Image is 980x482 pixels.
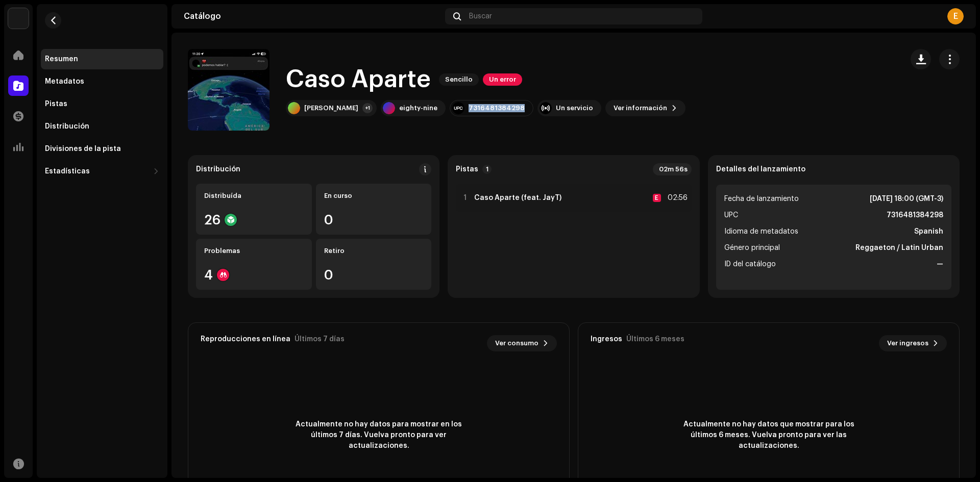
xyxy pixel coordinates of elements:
[295,335,345,343] div: Últimos 7 días
[937,258,943,270] strong: —
[41,71,163,92] re-m-nav-item: Metadatos
[653,194,661,202] div: E
[716,165,805,173] strong: Detalles del lanzamiento
[287,419,471,451] span: Actualmente no hay datos para mostrar en los últimos 7 días. Vuelva pronto para ver actualizaciones.
[724,225,798,238] span: Idioma de metadatos
[724,242,780,254] span: Género principal
[887,209,943,221] strong: 7316481384298
[474,194,561,202] strong: Caso Aparte (feat. JayT)
[439,73,479,86] span: Sencillo
[45,55,78,63] div: Resumen
[914,225,943,238] strong: Spanish
[870,193,943,205] strong: [DATE] 18:00 (GMT-3)
[45,100,67,108] div: Pistas
[614,98,667,118] span: Ver información
[724,258,776,270] span: ID del catálogo
[556,104,593,112] div: Un servicio
[324,247,424,255] div: Retiro
[665,192,688,204] div: 02:56
[201,335,290,343] div: Reproducciones en línea
[887,333,928,353] span: Ver ingresos
[45,78,84,86] div: Metadatos
[483,73,522,86] span: Un error
[196,165,240,173] div: Distribución
[45,167,90,175] div: Estadísticas
[456,165,478,173] strong: Pistas
[41,94,163,114] re-m-nav-item: Pistas
[41,161,163,182] re-m-nav-dropdown: Estadísticas
[41,116,163,137] re-m-nav-item: Distribución
[855,242,943,254] strong: Reggaeton / Latin Urban
[184,12,441,20] div: Catálogo
[879,335,947,351] button: Ver ingresos
[482,165,492,174] p-badge: 1
[324,192,424,200] div: En curso
[495,333,538,353] span: Ver consumo
[677,419,861,451] span: Actualmente no hay datos que mostrar para los últimos 6 meses. Vuelva pronto para ver las actuali...
[605,100,685,116] button: Ver información
[41,49,163,69] re-m-nav-item: Resumen
[45,122,89,131] div: Distribución
[45,145,121,153] div: Divisiones de la pista
[204,247,304,255] div: Problemas
[626,335,684,343] div: Últimos 6 meses
[469,104,525,112] div: 7316481384298
[286,63,431,96] h1: Caso Aparte
[947,8,964,24] div: E
[724,193,799,205] span: Fecha de lanzamiento
[362,103,373,113] div: +1
[487,335,557,351] button: Ver consumo
[469,12,492,20] span: Buscar
[591,335,622,343] div: Ingresos
[653,163,692,175] div: 02m 56s
[8,8,29,29] img: 297a105e-aa6c-4183-9ff4-27133c00f2e2
[399,104,437,112] div: eighty-nine
[724,209,738,221] span: UPC
[41,139,163,159] re-m-nav-item: Divisiones de la pista
[304,104,358,112] div: [PERSON_NAME]
[204,192,304,200] div: Distribuída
